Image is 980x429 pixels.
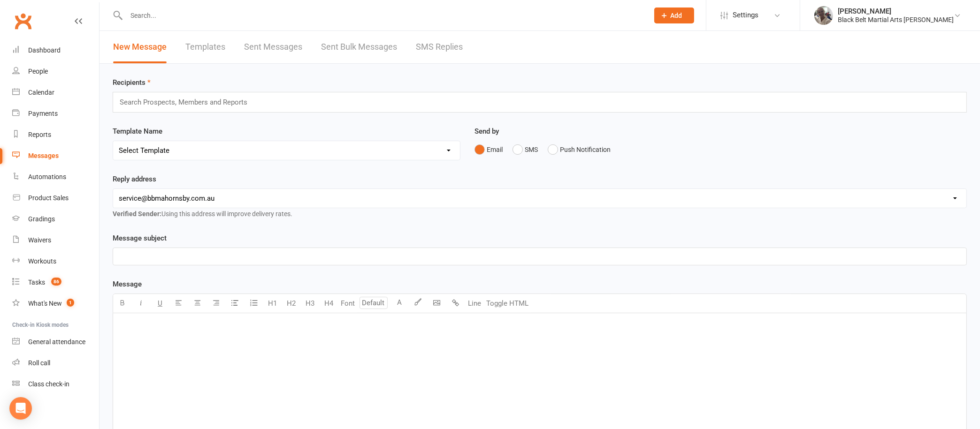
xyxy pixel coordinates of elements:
[113,173,156,185] label: Reply address
[12,82,99,103] a: Calendar
[733,5,758,26] span: Settings
[28,278,45,286] div: Tasks
[185,31,225,63] a: Templates
[12,209,99,230] a: Gradings
[28,300,62,307] div: What's New
[282,294,301,313] button: H2
[548,141,611,158] button: Push Notification
[12,124,99,145] a: Reports
[28,89,54,96] div: Calendar
[28,257,56,265] div: Workouts
[151,294,169,313] button: U
[360,297,388,309] input: Default
[12,61,99,82] a: People
[113,77,151,88] label: Recipients
[113,31,167,63] a: New Message
[244,31,302,63] a: Sent Messages
[113,126,162,137] label: Template Name
[12,251,99,272] a: Workouts
[475,126,499,137] label: Send by
[12,145,99,166] a: Messages
[51,278,61,286] span: 86
[123,9,642,22] input: Search...
[513,141,538,158] button: SMS
[113,210,292,218] span: Using this address will improve delivery rates.
[9,397,32,420] div: Open Intercom Messenger
[301,294,320,313] button: H3
[28,131,51,138] div: Reports
[28,152,59,159] div: Messages
[12,331,99,353] a: General attendance kiosk mode
[12,166,99,188] a: Automations
[320,294,338,313] button: H4
[814,6,833,25] img: thumb_image1542407505.png
[158,299,162,308] span: U
[28,338,85,346] div: General attendance
[28,194,69,202] div: Product Sales
[390,294,409,313] button: A
[12,272,99,293] a: Tasks 86
[28,236,51,244] div: Waivers
[12,40,99,61] a: Dashboard
[475,141,503,158] button: Email
[484,294,531,313] button: Toggle HTML
[338,294,357,313] button: Font
[28,215,55,223] div: Gradings
[654,8,694,23] button: Add
[416,31,463,63] a: SMS Replies
[465,294,484,313] button: Line
[28,46,61,54] div: Dashboard
[12,230,99,251] a: Waivers
[12,188,99,209] a: Product Sales
[321,31,397,63] a: Sent Bulk Messages
[263,294,282,313] button: H1
[838,7,954,15] div: [PERSON_NAME]
[12,374,99,395] a: Class kiosk mode
[28,380,69,388] div: Class check-in
[12,293,99,314] a: What's New1
[11,9,35,33] a: Clubworx
[671,12,682,19] span: Add
[119,96,256,108] input: Search Prospects, Members and Reports
[113,278,142,290] label: Message
[12,103,99,124] a: Payments
[28,68,48,75] div: People
[113,210,161,218] strong: Verified Sender:
[67,299,74,307] span: 1
[838,15,954,24] div: Black Belt Martial Arts [PERSON_NAME]
[12,353,99,374] a: Roll call
[28,110,58,117] div: Payments
[28,359,50,367] div: Roll call
[113,233,167,244] label: Message subject
[28,173,66,181] div: Automations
